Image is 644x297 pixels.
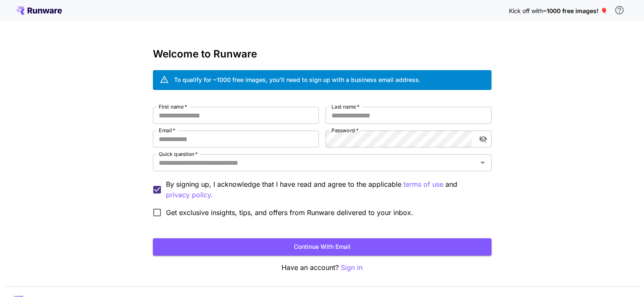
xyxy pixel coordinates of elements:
[153,238,492,256] button: Continue with email
[509,7,543,14] span: Kick off with
[543,7,608,14] span: ~1000 free images! 🎈
[166,190,213,200] button: By signing up, I acknowledge that I have read and agree to the applicable terms of use and
[404,179,443,190] p: terms of use
[166,190,213,200] p: privacy policy.
[341,262,362,273] button: Sign in
[611,2,628,19] button: In order to qualify for free credit, you need to sign up with a business email address and click ...
[159,103,187,110] label: First name
[166,179,485,200] p: By signing up, I acknowledge that I have read and agree to the applicable and
[332,103,359,110] label: Last name
[332,127,359,134] label: Password
[159,150,198,158] label: Quick question
[153,48,492,60] h3: Welcome to Runware
[477,157,489,169] button: Open
[404,179,443,190] button: By signing up, I acknowledge that I have read and agree to the applicable and privacy policy.
[153,262,492,273] p: Have an account?
[475,131,491,147] button: toggle password visibility
[159,127,175,134] label: Email
[174,75,420,84] div: To qualify for ~1000 free images, you’ll need to sign up with a business email address.
[166,207,413,218] span: Get exclusive insights, tips, and offers from Runware delivered to your inbox.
